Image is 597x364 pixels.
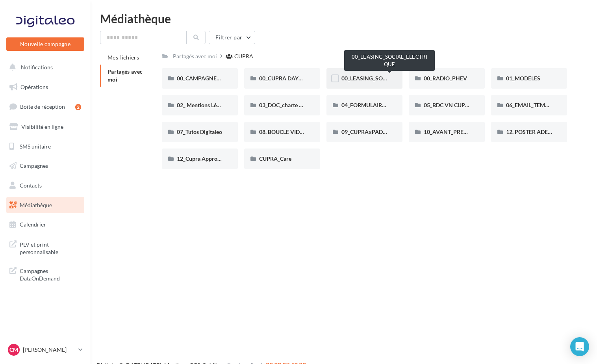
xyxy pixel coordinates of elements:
a: Visibilité en ligne [5,119,86,135]
a: Opérations [5,79,86,95]
div: 00_LEASING_SOCIAL_ÉLECTRIQUE [344,50,435,71]
button: Nouvelle campagne [6,37,84,51]
a: Boîte de réception2 [5,98,86,115]
span: Campagnes [20,162,48,169]
span: Boîte de réception [20,103,65,110]
div: CUPRA [234,52,253,60]
div: Partagés avec moi [173,52,217,60]
div: Open Intercom Messenger [570,337,589,356]
span: Opérations [20,84,48,90]
span: Partagés avec moi [108,68,143,83]
span: Contacts [20,182,42,189]
button: Notifications [5,59,83,76]
span: 12. POSTER ADEME [506,128,556,135]
span: PLV et print personnalisable [20,239,81,256]
span: Calendrier [20,221,46,228]
span: 05_BDC VN CUPRA [424,102,473,108]
span: 03_DOC_charte graphique et GUIDELINES [259,102,362,108]
span: Notifications [21,64,53,71]
button: Filtrer par [209,31,255,44]
a: Médiathèque [5,197,86,214]
span: 07_Tutos Digitaleo [177,128,222,135]
p: [PERSON_NAME] [23,346,75,354]
a: CM [PERSON_NAME] [6,342,84,357]
a: PLV et print personnalisable [5,236,86,259]
span: Visibilité en ligne [21,123,63,130]
span: 08. BOUCLE VIDEO ECRAN SHOWROOM [259,128,363,135]
a: Campagnes DataOnDemand [5,262,86,286]
span: 10_AVANT_PREMIÈRES_CUPRA (VENTES PRIVEES) [424,128,553,135]
a: SMS unitaire [5,138,86,155]
span: CUPRA_Care [259,155,291,162]
span: 00_LEASING_SOCIAL_ÉLECTRIQUE [341,75,429,82]
span: Mes fichiers [108,54,139,61]
span: 01_MODELES [506,75,540,82]
span: CM [9,346,18,354]
span: 04_FORMULAIRE DES DEMANDES CRÉATIVES [341,102,458,108]
div: 2 [75,104,81,110]
span: 00_CAMPAGNE_SEPTEMBRE [177,75,250,82]
a: Campagnes [5,158,86,174]
span: SMS unitaire [20,143,51,149]
span: 00_CUPRA DAYS (JPO) [259,75,316,82]
span: Campagnes DataOnDemand [20,266,81,282]
span: 02_ Mentions Légales [177,102,229,108]
span: Médiathèque [20,202,52,208]
span: 12_Cupra Approved_OCCASIONS_GARANTIES [177,155,293,162]
span: 00_RADIO_PHEV [424,75,467,82]
span: 09_CUPRAxPADEL [341,128,389,135]
div: Médiathèque [100,13,588,24]
a: Contacts [5,177,86,194]
a: Calendrier [5,216,86,233]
